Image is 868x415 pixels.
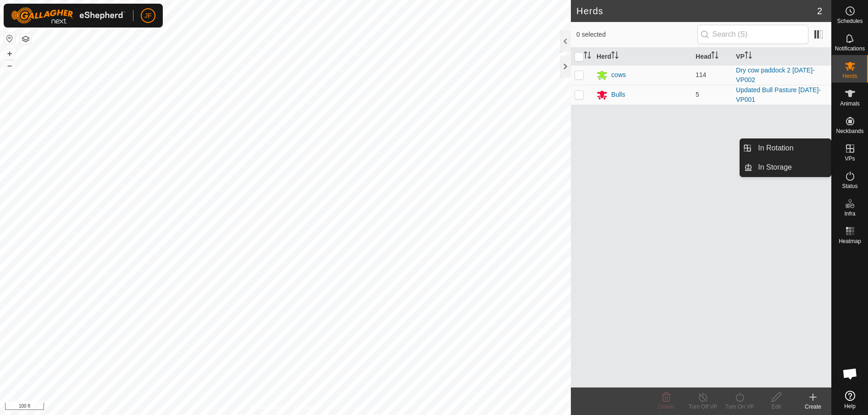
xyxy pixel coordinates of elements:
[584,53,591,60] p-sorticon: Activate to sort
[611,90,625,100] div: Bulls
[576,30,697,39] span: 0 selected
[20,33,31,44] button: Map Layers
[840,101,860,106] span: Animals
[711,53,719,60] p-sorticon: Activate to sort
[658,404,674,410] span: Delete
[740,158,831,177] li: In Storage
[294,403,321,411] a: Contact Us
[11,7,126,24] img: Gallagher Logo
[752,139,831,157] a: In Rotation
[736,66,815,83] a: Dry cow paddock 2 [DATE]-VP002
[696,91,699,98] span: 5
[740,139,831,157] li: In Rotation
[758,143,793,154] span: In Rotation
[692,48,732,66] th: Head
[835,46,865,51] span: Notifications
[844,404,856,409] span: Help
[685,403,721,411] div: Turn Off VP
[576,6,817,17] h2: Herds
[4,60,15,71] button: –
[752,158,831,177] a: In Storage
[836,360,864,387] div: Open chat
[758,162,792,173] span: In Storage
[697,25,808,44] input: Search (S)
[832,387,868,413] a: Help
[844,211,855,216] span: Infra
[611,53,619,60] p-sorticon: Activate to sort
[845,156,855,161] span: VPs
[144,11,152,21] span: JF
[4,33,15,44] button: Reset Map
[839,238,861,244] span: Heatmap
[842,183,857,189] span: Status
[249,403,284,411] a: Privacy Policy
[732,48,831,66] th: VP
[836,128,863,134] span: Neckbands
[758,403,795,411] div: Edit
[593,48,692,66] th: Herd
[795,403,831,411] div: Create
[721,403,758,411] div: Turn On VP
[745,53,752,60] p-sorticon: Activate to sort
[817,4,822,18] span: 2
[696,71,706,78] span: 114
[736,86,821,103] a: Updated Bull Pasture [DATE]-VP001
[837,18,862,24] span: Schedules
[611,70,626,80] div: cows
[842,73,857,79] span: Herds
[4,48,15,59] button: +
